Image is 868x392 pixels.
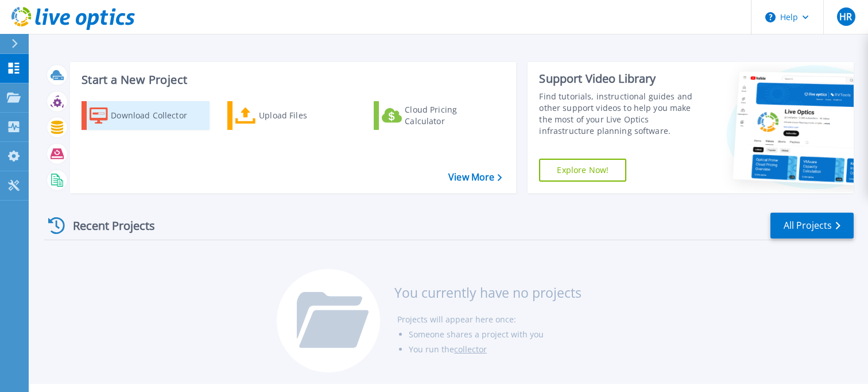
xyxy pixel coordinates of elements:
[82,101,210,130] a: Download Collector
[839,12,852,21] span: HR
[259,104,351,127] div: Upload Files
[394,286,582,299] h3: You currently have no projects
[409,327,582,342] li: Someone shares a project with you
[409,342,582,357] li: You run the
[539,71,703,86] div: Support Video Library
[448,172,502,183] a: View More
[44,212,170,240] div: Recent Projects
[397,312,582,327] li: Projects will appear here once:
[111,104,203,127] div: Download Collector
[405,104,497,127] div: Cloud Pricing Calculator
[770,213,854,239] a: All Projects
[374,101,502,130] a: Cloud Pricing Calculator
[227,101,355,130] a: Upload Files
[539,159,626,182] a: Explore Now!
[82,74,502,86] h3: Start a New Project
[454,344,487,355] a: collector
[539,91,703,137] div: Find tutorials, instructional guides and other support videos to help you make the most of your L...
